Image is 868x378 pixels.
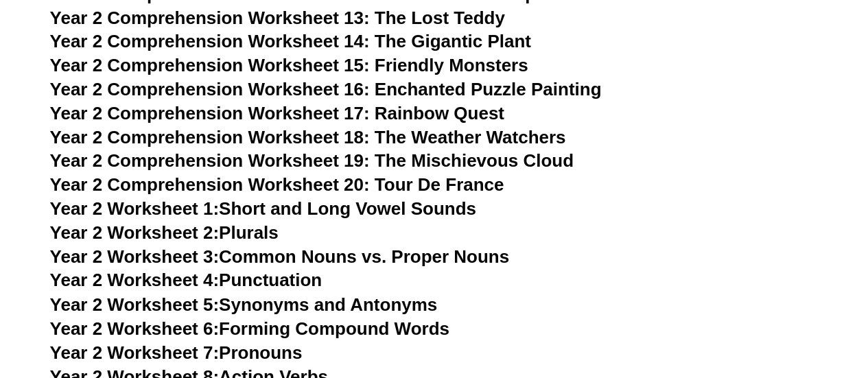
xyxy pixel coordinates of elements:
a: Year 2 Comprehension Worksheet 17: Rainbow Quest [50,103,504,123]
a: Year 2 Comprehension Worksheet 16: Enchanted Puzzle Painting [50,79,602,99]
a: Year 2 Comprehension Worksheet 18: The Weather Watchers [50,127,566,147]
span: Year 2 Worksheet 4: [50,270,220,290]
a: Year 2 Worksheet 5:Synonyms and Antonyms [50,294,438,314]
a: Year 2 Comprehension Worksheet 13: The Lost Teddy [50,8,505,28]
a: Year 2 Comprehension Worksheet 14: The Gigantic Plant [50,31,531,51]
a: Year 2 Comprehension Worksheet 15: Friendly Monsters [50,55,528,75]
span: Year 2 Worksheet 1: [50,198,220,219]
a: Year 2 Worksheet 6:Forming Compound Words [50,318,449,338]
span: Year 2 Worksheet 2: [50,222,220,243]
span: Year 2 Worksheet 3: [50,246,220,267]
a: Year 2 Worksheet 4:Punctuation [50,270,322,290]
iframe: Chat Widget [640,223,868,378]
a: Year 2 Worksheet 7:Pronouns [50,342,303,362]
a: Year 2 Worksheet 1:Short and Long Vowel Sounds [50,198,476,219]
a: Year 2 Comprehension Worksheet 20: Tour De France [50,174,504,195]
a: Year 2 Worksheet 2:Plurals [50,222,279,243]
span: Year 2 Worksheet 6: [50,318,220,338]
span: Year 2 Worksheet 7: [50,342,220,362]
a: Year 2 Worksheet 3:Common Nouns vs. Proper Nouns [50,246,510,267]
span: Year 2 Worksheet 5: [50,294,220,314]
a: Year 2 Comprehension Worksheet 19: The Mischievous Cloud [50,150,574,171]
